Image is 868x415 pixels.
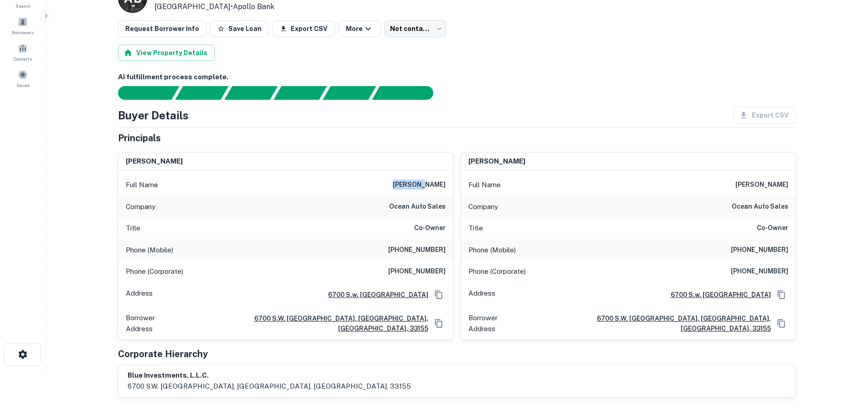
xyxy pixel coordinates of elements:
[154,1,303,12] p: [GEOGRAPHIC_DATA] •
[432,288,446,302] button: Copy Address
[210,20,269,37] button: Save Loan
[468,245,516,256] p: Phone (Mobile)
[16,82,30,89] span: Saved
[118,131,161,145] h5: Principals
[432,317,446,330] button: Copy Address
[372,86,444,100] div: AI fulfillment process complete.
[757,223,788,234] h6: Co-Owner
[118,45,215,61] button: View Property Details
[14,55,32,62] span: Contacts
[273,86,327,100] div: Principals found, AI now looking for contact information...
[339,20,381,37] button: More
[731,266,788,277] h6: [PHONE_NUMBER]
[272,20,335,37] button: Export CSV
[118,107,189,123] h4: Buyer Details
[3,40,43,64] a: Contacts
[3,66,43,91] a: Saved
[468,266,526,277] p: Phone (Corporate)
[233,2,274,11] a: Apollo Bank
[126,179,158,190] p: Full Name
[389,201,446,212] h6: ocean auto sales
[385,20,446,37] div: Not contacted
[126,156,183,167] h6: [PERSON_NAME]
[126,266,183,277] p: Phone (Corporate)
[12,29,34,36] span: Borrowers
[468,179,501,190] p: Full Name
[118,72,796,82] h6: AI fulfillment process complete.
[775,288,788,302] button: Copy Address
[126,201,155,212] p: Company
[388,245,446,256] h6: [PHONE_NUMBER]
[468,223,483,234] p: Title
[128,370,411,381] h6: blue investments, l.l.c.
[224,86,277,100] div: Documents found, AI parsing details...
[3,13,43,38] a: Borrowers
[663,290,771,300] a: 6700 S.w. [GEOGRAPHIC_DATA]
[323,86,376,100] div: Principals found, still searching for contact information. This may take time...
[468,201,498,212] p: Company
[107,86,175,100] div: Sending borrower request to AI...
[388,266,446,277] h6: [PHONE_NUMBER]
[468,313,521,334] p: Borrower Address
[414,223,446,234] h6: Co-Owner
[118,20,206,37] button: Request Borrower Info
[393,179,446,190] h6: [PERSON_NAME]
[731,245,788,256] h6: [PHONE_NUMBER]
[321,290,428,300] a: 6700 S.w. [GEOGRAPHIC_DATA]
[126,245,173,256] p: Phone (Mobile)
[468,156,525,167] h6: [PERSON_NAME]
[732,201,788,212] h6: ocean auto sales
[126,313,178,334] p: Borrower Address
[735,179,788,190] h6: [PERSON_NAME]
[524,313,771,333] a: 6700 s.w. [GEOGRAPHIC_DATA], [GEOGRAPHIC_DATA], [GEOGRAPHIC_DATA], 33155
[775,317,788,330] button: Copy Address
[126,223,140,234] p: Title
[15,2,31,10] span: Search
[126,288,153,302] p: Address
[175,86,228,100] div: Your request is received and processing...
[468,288,495,302] p: Address
[822,342,868,386] iframe: Chat Widget
[128,381,411,392] p: 6700 s.w. [GEOGRAPHIC_DATA], [GEOGRAPHIC_DATA], [GEOGRAPHIC_DATA], 33155
[118,347,208,361] h5: Corporate Hierarchy
[182,313,428,333] a: 6700 s.w. [GEOGRAPHIC_DATA], [GEOGRAPHIC_DATA], [GEOGRAPHIC_DATA], 33155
